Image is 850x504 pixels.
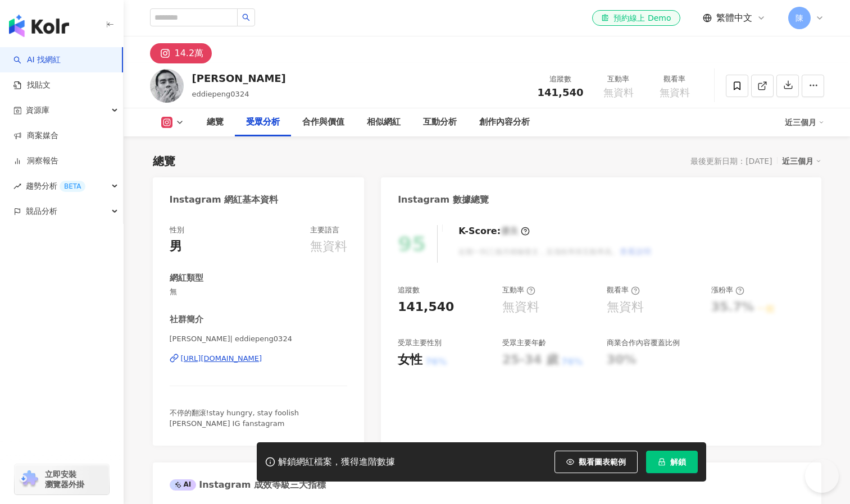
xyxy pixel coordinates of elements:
[367,116,401,129] div: 相似網紅
[170,314,203,326] div: 社群簡介
[607,285,640,295] div: 觀看率
[9,15,69,37] img: logo
[175,45,204,61] div: 14.2萬
[607,299,644,316] div: 無資料
[170,479,326,491] div: Instagram 成效等級三大指標
[423,116,457,129] div: 互動分析
[242,13,250,21] span: search
[458,225,530,237] div: K-Score :
[170,287,348,297] span: 無
[310,238,347,255] div: 無資料
[13,54,61,66] a: searchAI 找網紅
[170,334,348,344] span: [PERSON_NAME]| eddiepeng0324
[192,71,286,85] div: [PERSON_NAME]
[502,299,539,316] div: 無資料
[170,238,182,255] div: 男
[398,299,454,316] div: 141,540
[246,116,280,129] div: 受眾分析
[538,74,584,85] div: 追蹤數
[192,90,249,98] span: eddiepeng0324
[13,130,58,141] a: 商案媒合
[502,338,546,348] div: 受眾主要年齡
[653,74,696,85] div: 觀看率
[592,10,680,26] a: 預約線上 Demo
[18,470,40,488] img: chrome extension
[15,464,109,494] a: chrome extension立即安裝 瀏覽器外掛
[597,74,640,85] div: 互動率
[153,153,175,169] div: 總覽
[607,338,680,348] div: 商業合作內容覆蓋比例
[796,12,803,24] span: 陳
[170,272,203,284] div: 網紅類型
[60,181,85,192] div: BETA
[603,87,634,98] span: 無資料
[170,354,348,364] a: [URL][DOMAIN_NAME]
[716,12,752,24] span: 繁體中文
[170,225,184,235] div: 性別
[26,173,85,199] span: 趨勢分析
[26,98,49,123] span: 資源庫
[658,458,666,466] span: lock
[45,469,84,489] span: 立即安裝 瀏覽器外掛
[398,285,420,295] div: 追蹤數
[398,338,442,348] div: 受眾主要性別
[278,456,395,468] div: 解鎖網紅檔案，獲得進階數據
[150,43,212,63] button: 14.2萬
[538,86,584,98] span: 141,540
[13,155,58,167] a: 洞察報告
[170,479,197,491] div: AI
[711,285,744,295] div: 漲粉率
[782,154,821,168] div: 近三個月
[579,457,626,466] span: 觀看圖表範例
[170,409,299,427] span: 不停的翻滚!stay hungry, stay foolish [PERSON_NAME] IG fanstagram
[785,113,824,131] div: 近三個月
[207,116,224,129] div: 總覽
[646,451,698,473] button: 解鎖
[170,194,279,206] div: Instagram 網紅基本資料
[398,351,422,369] div: 女性
[660,87,690,98] span: 無資料
[690,157,772,166] div: 最後更新日期：[DATE]
[398,194,489,206] div: Instagram 數據總覽
[554,451,638,473] button: 觀看圖表範例
[13,182,21,190] span: rise
[26,199,57,224] span: 競品分析
[302,116,344,129] div: 合作與價值
[479,116,530,129] div: 創作內容分析
[670,457,686,466] span: 解鎖
[181,354,262,364] div: [URL][DOMAIN_NAME]
[13,80,51,91] a: 找貼文
[310,225,339,235] div: 主要語言
[601,12,671,24] div: 預約線上 Demo
[150,69,184,103] img: KOL Avatar
[502,285,535,295] div: 互動率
